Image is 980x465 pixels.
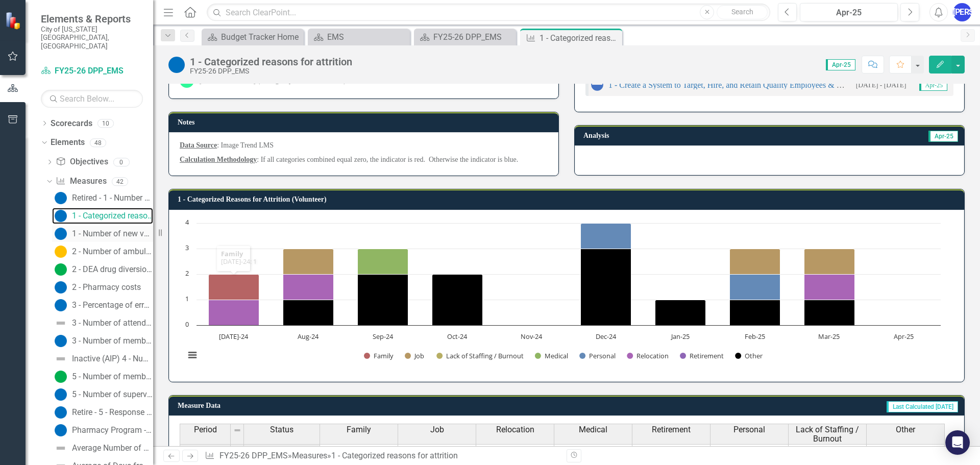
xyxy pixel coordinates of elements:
img: Not Defined [55,317,67,329]
svg: Interactive chart [180,218,946,371]
div: 2 - Number of ambulances meeting standardization requirements [72,247,153,256]
img: On Target [55,371,67,383]
img: Caution [55,246,67,258]
small: [DATE] - [DATE] [856,80,906,90]
a: 1 - Categorized reasons for attrition [52,208,153,224]
div: Budget Tracker Home [221,31,301,43]
div: » » [205,450,559,462]
img: No Target Established [55,281,67,293]
h3: Analysis [583,132,755,139]
span: Job [430,425,444,434]
div: Retired - 1 - Number of real-time and exit surveys conducted [72,193,153,203]
img: In Progress [591,79,603,91]
text: 3 [185,243,189,252]
a: 2 - DEA drug diversions [52,261,153,278]
a: Elements [51,137,85,149]
a: Budget Tracker Home [204,31,301,43]
h3: 1 - Categorized Reasons for Attrition (Volunteer) [178,195,959,203]
div: 1 - Categorized reasons for attrition [72,211,153,221]
div: FY25-26 DPP_EMS [433,31,513,43]
span: Search [731,8,753,16]
path: Mar-25, 1. Other. [804,300,855,325]
path: Jul-24, 1. Family. [209,274,259,300]
span: Period [194,425,217,434]
path: Aug-24, 1. Relocation. [283,274,334,300]
button: [PERSON_NAME] [953,3,971,21]
a: 5 - Number of member recognition events and opportunities [52,369,153,385]
path: Feb-25, 1. Other. [730,300,780,325]
a: 2 - Number of ambulances meeting standardization requirements [52,243,153,260]
span: Elements & Reports [41,13,143,25]
button: Show Lack of Staffing / Burnout [436,351,524,360]
button: View chart menu, Chart [185,348,200,362]
button: Show Personal [579,351,616,360]
span: Apr-25 [928,131,958,142]
a: Retire - 5 - Response rating on related polling via member engagement and satisfaction survey [52,404,153,421]
button: Show Relocation [627,351,669,360]
path: Feb-25, 1. Personal. [730,274,780,300]
div: Pharmacy Program - IV/Drug Box [72,426,153,435]
div: 2 - Pharmacy costs [72,283,141,292]
img: 8DAGhfEEPCf229AAAAAElFTkSuQmCC [233,426,241,434]
path: Jan-25, 1. Other. [655,300,706,325]
span: Last Calculated [DATE] [887,401,958,412]
text: 1 [185,294,189,303]
div: Apr-25 [803,7,894,19]
span: Apr-25 [826,59,855,70]
text: Oct-24 [447,332,468,341]
a: 3 - Number of members utilizing departmental health and wellness opportunities [52,333,153,349]
div: 3 - Number of attendees in advanced care training [72,319,153,328]
button: Show Other [735,351,763,360]
div: 48 [90,138,106,147]
text: Sep-24 [373,332,394,341]
img: No Target Established [55,192,67,204]
a: 1 - Number of new volunteer AICs and AICs existing in the system [52,226,153,242]
a: FY25-26 DPP_EMS [416,31,513,43]
span: Apr-25 [919,80,947,91]
span: Other [896,425,915,434]
div: 5 - Number of supervisors completing departmental values, vision, and ethics trainings [72,390,153,399]
span: Personal [733,425,765,434]
a: 3 - Number of attendees in advanced care training [52,315,153,331]
a: Inactive (AIP) 4 - Number of EMS follow ups [52,351,153,367]
div: 3 - Number of members utilizing departmental health and wellness opportunities [72,336,153,346]
text: 4 [185,217,189,227]
div: 0 [113,158,130,166]
button: Show Family [364,351,394,360]
span: Retirement [652,425,691,434]
img: No Target Established [55,406,67,419]
strong: Calculation Methodology [180,156,257,163]
path: Oct-24, 2. Other. [432,274,483,325]
h3: Notes [178,118,553,126]
img: No Target Established [55,299,67,311]
a: 3 - Percentage of errant protocol deviations [52,297,153,313]
path: Aug-24, 1. Other. [283,300,334,325]
img: No Target Established [168,57,185,73]
a: 5 - Number of supervisors completing departmental values, vision, and ethics trainings [52,386,153,403]
a: Measures [292,451,327,460]
text: Jan-25 [670,332,690,341]
div: Inactive (AIP) 4 - Number of EMS follow ups [72,354,153,363]
button: Show Retirement [680,351,724,360]
path: Sep-24, 2. Other. [358,274,408,325]
text: 2 [185,268,189,278]
div: Chart. Highcharts interactive chart. [180,218,953,371]
path: Feb-25, 1. Job. [730,249,780,274]
a: Scorecards [51,118,92,130]
div: 10 [97,119,114,128]
a: 1 - Create a System to Target, Hire, and Retain Quality Employees & Members [608,81,867,89]
text: Nov-24 [521,332,543,341]
text: Apr-25 [894,332,914,341]
h3: Measure Data [178,402,469,409]
a: EMS [310,31,407,43]
text: [DATE]-24 [219,332,249,341]
strong: Data Source [180,141,217,149]
a: Measures [56,176,106,187]
path: Dec-24, 3. Other. [581,249,631,325]
input: Search ClearPoint... [207,4,770,21]
div: 1 - Categorized reasons for attrition [540,32,620,44]
text: Personal [589,351,616,360]
path: Sep-24, 1. Medical. [358,249,408,274]
img: No Target Established [55,210,67,222]
img: No Target Established [55,424,67,436]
